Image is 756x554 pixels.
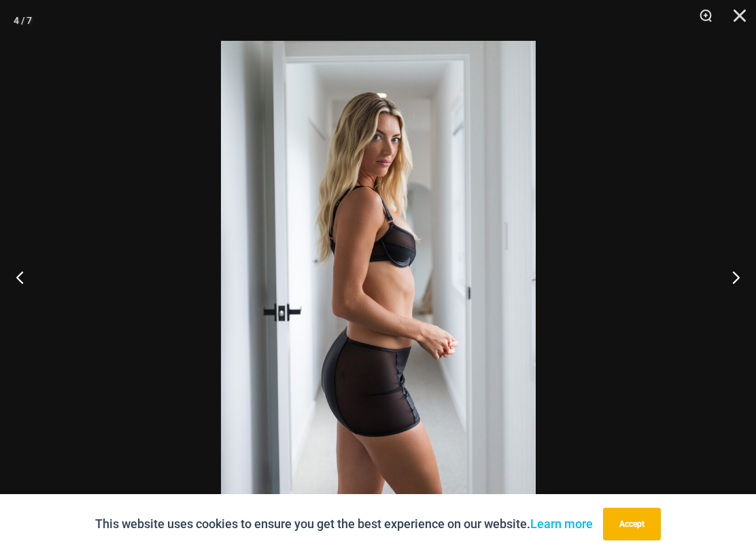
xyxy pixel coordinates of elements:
[603,508,661,540] button: Accept
[95,514,593,534] p: This website uses cookies to ensure you get the best experience on our website.
[705,243,756,311] button: Next
[221,41,536,513] img: Running Wild Midnight 1052 Top 5691 Skirt 03
[530,517,593,531] a: Learn more
[14,10,32,31] div: 4 / 7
